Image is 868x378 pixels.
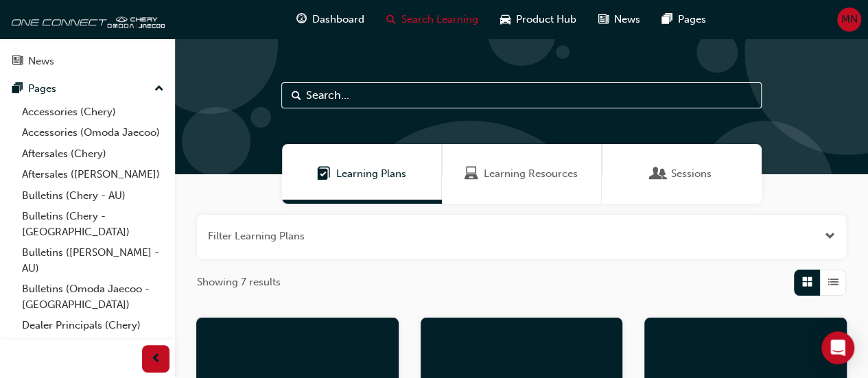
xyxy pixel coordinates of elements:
span: Grid [802,274,812,290]
span: MN [841,12,858,27]
span: news-icon [12,56,23,68]
a: car-iconProduct Hub [489,5,587,34]
span: News [614,12,640,27]
a: pages-iconPages [651,5,717,34]
span: up-icon [154,80,164,98]
a: Aftersales ([PERSON_NAME]) [16,164,169,185]
a: Aftersales (Chery) [16,143,169,165]
span: Search Learning [401,12,478,27]
span: Sessions [671,166,712,182]
div: News [28,54,54,69]
span: Product Hub [516,12,576,27]
span: search-icon [386,11,396,28]
a: Accessories (Omoda Jaecoo) [16,122,169,143]
span: Learning Plans [336,166,406,182]
a: Bulletins (Omoda Jaecoo - [GEOGRAPHIC_DATA]) [16,279,169,315]
button: MN [837,8,861,32]
span: Showing 7 results [197,274,281,290]
button: Pages [5,76,169,102]
a: Dealer Principals ([PERSON_NAME]) [16,336,169,373]
span: guage-icon [296,11,307,28]
span: Search [292,88,301,104]
a: Accessories (Chery) [16,102,169,123]
button: Open the filter [825,228,835,244]
span: Sessions [652,166,666,182]
span: pages-icon [662,11,672,28]
div: Pages [28,81,56,97]
input: Search... [281,82,762,108]
span: List [828,274,838,290]
span: pages-icon [12,83,23,95]
span: Pages [678,12,706,27]
span: car-icon [500,11,511,28]
a: News [5,49,169,74]
a: SessionsSessions [602,144,762,204]
img: oneconnect [7,5,165,33]
a: Learning ResourcesLearning Resources [442,144,602,204]
span: news-icon [598,11,609,28]
span: prev-icon [151,351,161,368]
div: Open Intercom Messenger [821,331,854,364]
a: Bulletins ([PERSON_NAME] - AU) [16,242,169,279]
a: Learning PlansLearning Plans [282,144,442,204]
span: Learning Resources [465,166,478,182]
span: car-icon [12,27,23,40]
a: search-iconSearch Learning [375,5,489,34]
span: Dashboard [312,12,364,27]
a: guage-iconDashboard [285,5,375,34]
a: news-iconNews [587,5,651,34]
a: Bulletins (Chery - [GEOGRAPHIC_DATA]) [16,206,169,242]
a: Bulletins (Chery - AU) [16,185,169,206]
a: Dealer Principals (Chery) [16,315,169,336]
span: Learning Resources [484,166,578,182]
span: Learning Plans [317,166,331,182]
